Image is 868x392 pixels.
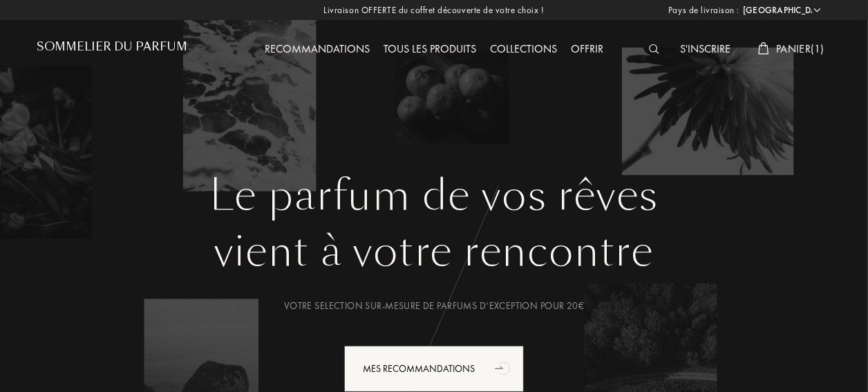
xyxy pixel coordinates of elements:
[37,40,187,53] h1: Sommelier du Parfum
[483,41,564,56] a: Collections
[483,41,564,59] div: Collections
[564,41,610,59] div: Offrir
[47,171,821,221] h1: Le parfum de vos rêves
[377,41,483,59] div: Tous les produits
[564,41,610,56] a: Offrir
[37,40,187,59] a: Sommelier du Parfum
[758,42,769,55] img: cart_white.svg
[258,41,377,59] div: Recommandations
[258,41,377,56] a: Recommandations
[490,354,518,382] div: animation
[47,221,821,283] div: vient à votre rencontre
[344,346,524,392] div: Mes Recommandations
[334,346,534,392] a: Mes Recommandationsanimation
[776,41,824,56] span: Panier ( 1 )
[377,41,483,56] a: Tous les produits
[673,41,737,59] div: S'inscrire
[47,299,821,313] div: Votre selection sur-mesure de parfums d’exception pour 20€
[649,44,659,54] img: search_icn_white.svg
[673,41,737,56] a: S'inscrire
[668,3,739,17] span: Pays de livraison :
